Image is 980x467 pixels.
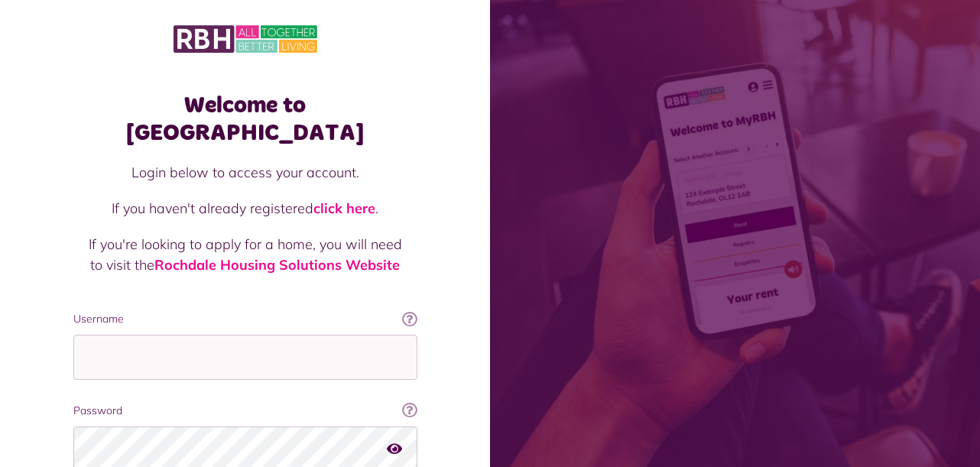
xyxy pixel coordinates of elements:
p: Login below to access your account. [89,162,402,183]
h1: Welcome to [GEOGRAPHIC_DATA] [73,92,417,147]
a: click here [313,199,375,217]
a: Rochdale Housing Solutions Website [154,256,400,274]
label: Password [73,403,417,419]
label: Username [73,311,417,327]
img: MyRBH [174,23,317,55]
p: If you're looking to apply for a home, you will need to visit the [89,234,402,275]
p: If you haven't already registered . [89,198,402,219]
